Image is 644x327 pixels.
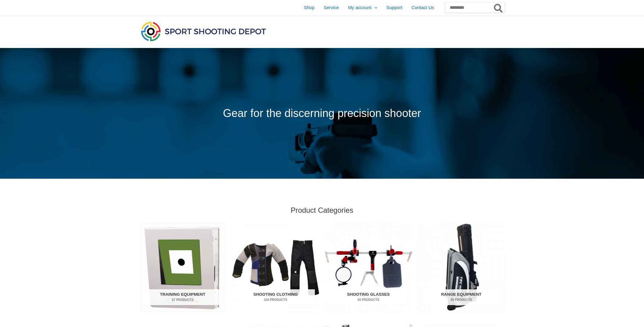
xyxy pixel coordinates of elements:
[232,222,319,312] img: Shooting Clothing
[325,222,412,312] a: Visit product category Shooting Glasses
[139,205,505,215] h2: Product Categories
[236,298,315,302] mark: 104 Products
[329,298,408,302] mark: 60 Products
[139,222,226,312] img: Training Equipment
[418,222,505,312] img: Range Equipment
[139,103,505,124] p: Gear for the discerning precision shooter
[139,20,267,43] img: Sport Shooting Depot
[232,222,319,312] a: Visit product category Shooting Clothing
[493,2,505,13] button: Search
[422,298,501,302] mark: 45 Products
[325,222,412,312] img: Shooting Glasses
[236,289,315,305] h2: Shooting Clothing
[418,222,505,312] a: Visit product category Range Equipment
[139,222,226,312] a: Visit product category Training Equipment
[422,289,501,305] h2: Range Equipment
[329,289,408,305] h2: Shooting Glasses
[143,298,222,302] mark: 27 Products
[143,289,222,305] h2: Training Equipment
